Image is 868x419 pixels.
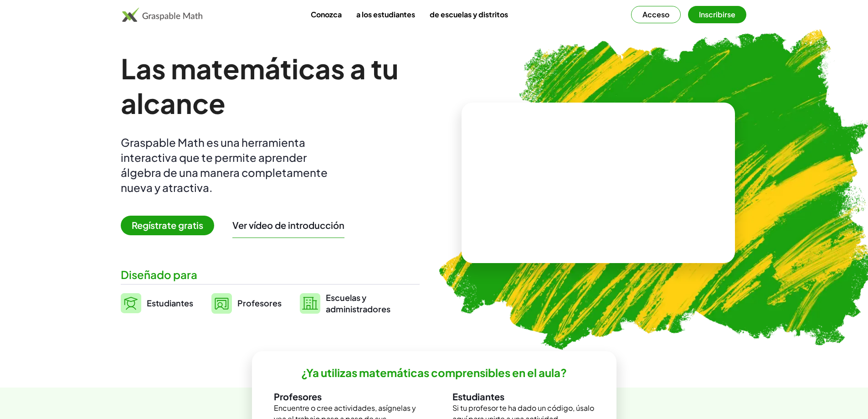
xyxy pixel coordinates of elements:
font: Graspable Math es una herramienta interactiva que te permite aprender álgebra de una manera compl... [121,135,328,194]
font: administradores [326,304,390,314]
font: Profesores [274,391,322,402]
font: Conozca [311,10,342,19]
font: a los estudiantes [356,10,415,19]
font: Las matemáticas a tu alcance [121,51,399,120]
img: svg%3e [211,293,232,314]
button: Inscribirse [688,6,746,23]
a: Estudiantes [121,292,193,315]
font: Estudiantes [147,298,193,308]
button: Acceso [631,6,681,23]
video: ¿Qué es esto? Es notación matemática dinámica. Esta notación desempeña un papel fundamental en có... [530,149,667,217]
font: Regístrate gratis [132,219,203,231]
button: Ver vídeo de introducción [232,219,344,231]
font: Diseñado para [121,268,197,281]
font: Estudiantes [452,391,504,402]
a: Escuelas yadministradores [300,292,390,315]
a: de escuelas y distritos [422,6,515,23]
a: Profesores [211,292,282,315]
font: de escuelas y distritos [430,10,508,19]
a: Conozca [303,6,349,23]
font: Profesores [237,298,282,308]
img: svg%3e [300,293,320,314]
font: Escuelas y [326,292,366,303]
font: Inscribirse [699,10,735,19]
font: Acceso [642,10,669,19]
img: svg%3e [121,293,141,313]
font: ¿Ya utilizas matemáticas comprensibles en el aula? [301,366,567,379]
a: a los estudiantes [349,6,422,23]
